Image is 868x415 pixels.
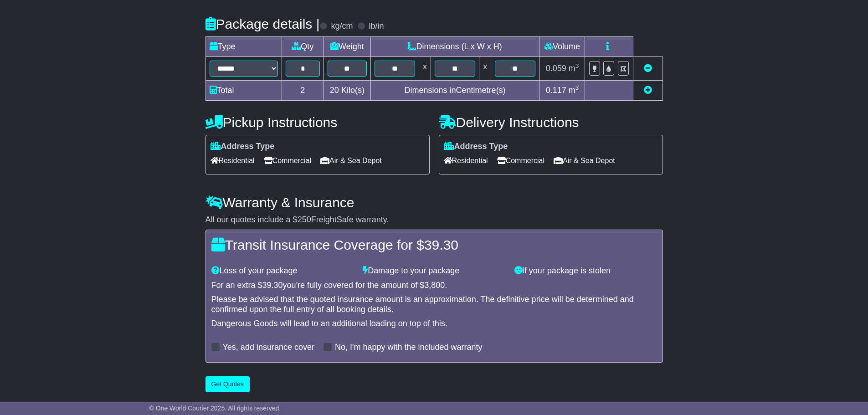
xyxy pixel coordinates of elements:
h4: Warranty & Insurance [205,195,663,210]
span: 0.117 [546,86,566,95]
h4: Pickup Instructions [205,115,430,130]
a: Remove this item [644,64,652,73]
span: 3,800 [424,281,445,290]
div: Damage to your package [358,266,510,276]
td: x [419,56,431,80]
sup: 3 [575,84,579,91]
div: Dangerous Goods will lead to an additional loading on top of this. [211,319,657,329]
span: Residential [211,154,255,168]
td: Kilo(s) [324,80,371,100]
span: m [569,86,579,95]
td: x [479,56,491,80]
h4: Package details | [205,16,320,31]
div: For an extra $ you're fully covered for the amount of $ . [211,281,657,291]
button: Get Quotes [205,376,250,392]
td: Dimensions in Centimetre(s) [370,80,539,100]
label: lb/in [369,21,384,31]
h4: Delivery Instructions [439,115,663,130]
label: kg/cm [331,21,353,31]
div: If your package is stolen [510,266,662,276]
span: 250 [298,215,311,224]
h4: Transit Insurance Coverage for $ [211,237,657,252]
span: 0.059 [546,64,566,73]
span: Commercial [264,154,311,168]
span: 39.30 [424,237,458,252]
span: Commercial [497,154,544,168]
span: © One World Courier 2025. All rights reserved. [149,405,281,412]
div: Loss of your package [207,266,359,276]
label: Address Type [211,142,275,152]
td: Volume [539,36,585,56]
td: Weight [324,36,371,56]
div: Please be advised that the quoted insurance amount is an approximation. The definitive price will... [211,295,657,314]
span: Residential [444,154,488,168]
td: Qty [282,36,324,56]
td: Total [205,80,282,100]
label: No, I'm happy with the included warranty [335,343,483,353]
div: All our quotes include a $ FreightSafe warranty. [205,215,663,225]
a: Add new item [644,86,652,95]
span: Air & Sea Depot [554,154,615,168]
td: Dimensions (L x W x H) [370,36,539,56]
td: 2 [282,80,324,100]
span: m [569,64,579,73]
span: 39.30 [262,281,283,290]
span: 20 [330,86,339,95]
label: Yes, add insurance cover [223,343,314,353]
td: Type [205,36,282,56]
span: Air & Sea Depot [320,154,382,168]
label: Address Type [444,142,508,152]
sup: 3 [575,62,579,69]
